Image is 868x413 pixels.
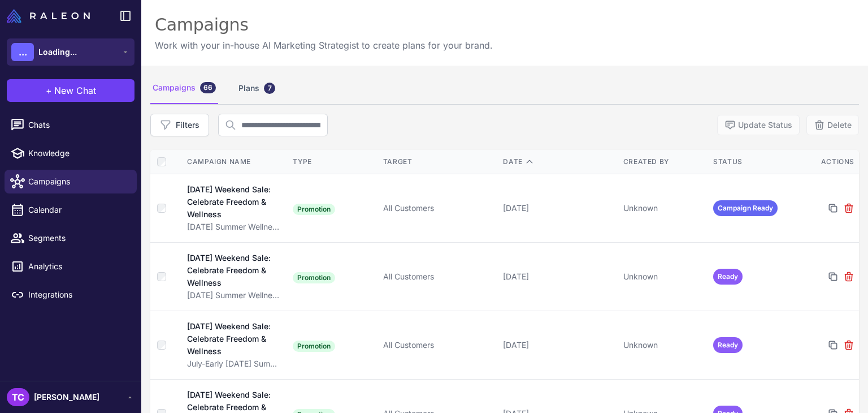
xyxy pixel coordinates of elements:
div: Plans [236,72,277,104]
span: Analytics [28,260,128,273]
span: Integrations [28,289,128,301]
div: [DATE] Summer Wellness & [DATE] Campaign [187,221,281,233]
button: +New Chat [7,79,134,102]
div: [DATE] Weekend Sale: Celebrate Freedom & Wellness [187,320,275,358]
span: Loading... [38,46,77,58]
div: [DATE] [503,202,614,214]
th: Actions [799,150,859,174]
a: Chats [5,113,137,137]
span: Campaign Ready [713,200,778,216]
span: Promotion [293,341,335,352]
a: Campaigns [5,170,137,193]
button: Filters [150,114,209,136]
div: 7 [264,83,275,94]
span: Promotion [293,204,335,215]
span: Campaigns [28,175,128,188]
button: Delete [806,115,859,135]
div: Campaign Name [187,157,281,167]
span: Ready [713,337,743,353]
button: Update Status [717,115,800,135]
span: Ready [713,269,743,285]
div: Campaigns [155,14,493,36]
a: Calendar [5,198,137,222]
a: Integrations [5,283,137,307]
span: Promotion [293,272,335,283]
a: Knowledge [5,141,137,165]
span: Calendar [28,204,128,216]
div: Unknown [623,202,704,214]
button: ...Loading... [7,38,134,66]
div: All Customers [383,339,494,351]
div: ... [11,43,34,61]
span: Segments [28,232,128,244]
a: Segments [5,226,137,250]
div: Date [503,157,614,167]
span: [PERSON_NAME] [34,391,99,403]
div: Unknown [623,270,704,283]
span: Chats [28,119,128,131]
div: [DATE] [503,339,614,351]
div: [DATE] Weekend Sale: Celebrate Freedom & Wellness [187,183,275,221]
div: [DATE] [503,270,614,283]
div: July-Early [DATE] Summer Wellness Campaign [187,358,281,370]
p: Work with your in-house AI Marketing Strategist to create plans for your brand. [155,38,493,52]
div: Target [383,157,494,167]
img: Raleon Logo [7,9,90,23]
div: Type [293,157,374,167]
span: Knowledge [28,147,128,160]
div: Unknown [623,339,704,351]
div: Campaigns [150,72,218,104]
div: All Customers [383,270,494,283]
div: Status [713,157,794,167]
span: New Chat [54,84,96,97]
div: Created By [623,157,704,167]
a: Analytics [5,255,137,278]
span: + [46,84,52,97]
div: 66 [200,82,216,93]
div: TC [7,388,29,406]
div: [DATE] Weekend Sale: Celebrate Freedom & Wellness [187,252,275,289]
div: [DATE] Summer Wellness & [DATE] Campaign [187,289,281,302]
div: All Customers [383,202,494,214]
